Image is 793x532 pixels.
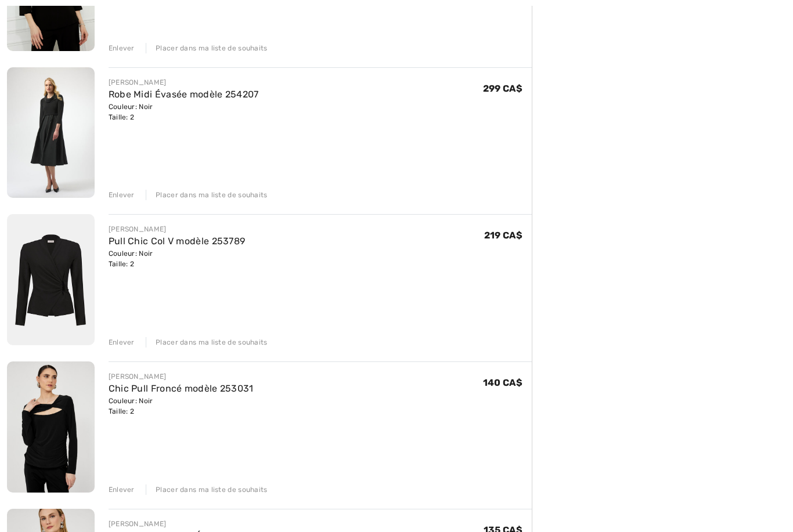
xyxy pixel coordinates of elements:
[483,83,522,94] span: 299 CA$
[109,224,246,234] div: [PERSON_NAME]
[7,67,95,198] img: Robe Midi Évasée modèle 254207
[146,484,268,495] div: Placer dans ma liste de souhaits
[109,371,254,382] div: [PERSON_NAME]
[109,396,254,417] div: Couleur: Noir Taille: 2
[109,43,135,53] div: Enlever
[109,77,259,88] div: [PERSON_NAME]
[146,190,268,200] div: Placer dans ma liste de souhaits
[109,248,246,269] div: Couleur: Noir Taille: 2
[7,361,95,493] img: Chic Pull Froncé modèle 253031
[109,190,135,200] div: Enlever
[109,89,259,100] a: Robe Midi Évasée modèle 254207
[109,337,135,348] div: Enlever
[109,519,304,529] div: [PERSON_NAME]
[484,230,522,241] span: 219 CA$
[109,102,259,122] div: Couleur: Noir Taille: 2
[146,43,268,53] div: Placer dans ma liste de souhaits
[483,377,522,388] span: 140 CA$
[7,214,95,345] img: Pull Chic Col V modèle 253789
[146,337,268,348] div: Placer dans ma liste de souhaits
[109,383,254,394] a: Chic Pull Froncé modèle 253031
[109,236,246,247] a: Pull Chic Col V modèle 253789
[109,484,135,495] div: Enlever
